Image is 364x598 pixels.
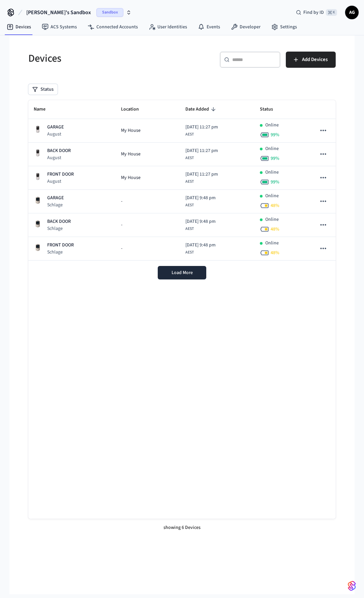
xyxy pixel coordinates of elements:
span: [PERSON_NAME]'s Sandbox [26,8,91,17]
span: AEST [185,202,194,208]
span: Sandbox [96,8,123,17]
p: Online [265,240,279,247]
img: SeamLogoGradient.69752ec5.svg [348,580,356,591]
span: Find by ID [303,9,324,16]
span: Status [260,104,282,115]
span: [DATE] 11:27 pm [185,171,218,178]
button: Status [28,84,58,95]
div: Australia/Brisbane [185,218,216,232]
img: Yale Assure Touchscreen Wifi Smart Lock, Satin Nickel, Front [34,125,42,133]
div: showing 6 Devices [28,519,336,537]
span: 48 % [271,249,279,256]
span: AEST [185,179,194,185]
a: Devices [1,21,36,33]
img: Yale Assure Touchscreen Wifi Smart Lock, Satin Nickel, Front [34,173,42,181]
span: - [121,245,122,252]
span: 48 % [271,226,279,233]
p: Online [265,216,279,223]
a: Connected Accounts [82,21,143,33]
span: Location [121,104,148,115]
p: Online [265,122,279,129]
a: ACS Systems [36,21,82,33]
span: My House [121,151,141,158]
p: FRONT DOOR [47,242,74,249]
span: AEST [185,155,194,161]
div: Australia/Brisbane [185,195,216,208]
span: Add Devices [302,55,328,64]
button: Load More [158,266,206,279]
span: 48 % [271,202,279,209]
p: BACK DOOR [47,147,71,154]
span: [DATE] 9:48 pm [185,242,216,249]
span: Name [34,104,54,115]
p: August [47,178,74,185]
div: Australia/Brisbane [185,171,218,185]
span: ⌘ K [326,9,337,16]
span: [DATE] 9:48 pm [185,218,216,225]
span: [DATE] 11:27 pm [185,147,218,154]
a: Developer [225,21,266,33]
span: - [121,198,122,205]
p: FRONT DOOR [47,171,74,178]
div: Find by ID⌘ K [291,6,342,19]
a: Settings [266,21,302,33]
span: Date Added [185,104,218,115]
p: BACK DOOR [47,218,71,225]
span: - [121,221,122,229]
p: GARAGE [47,124,64,131]
span: 99 % [271,179,279,185]
span: [DATE] 9:48 pm [185,195,216,202]
p: August [47,154,71,161]
p: Schlage [47,249,74,256]
img: Schlage Sense Smart Deadbolt with Camelot Trim, Front [34,196,42,204]
div: Australia/Brisbane [185,124,218,138]
p: Online [265,192,279,200]
span: AG [346,6,358,19]
span: AEST [185,249,194,256]
span: AEST [185,131,194,138]
h5: Devices [28,52,178,65]
span: [DATE] 11:27 pm [185,124,218,131]
button: AG [345,6,359,19]
span: 99 % [271,155,279,162]
img: Yale Assure Touchscreen Wifi Smart Lock, Satin Nickel, Front [34,149,42,157]
div: Australia/Brisbane [185,242,216,256]
p: Online [265,145,279,152]
a: User Identities [143,21,192,33]
img: Schlage Sense Smart Deadbolt with Camelot Trim, Front [34,220,42,228]
span: My House [121,127,141,134]
span: My House [121,174,141,181]
p: Online [265,169,279,176]
a: Events [192,21,225,33]
span: Load More [172,269,193,276]
p: GARAGE [47,195,64,202]
span: AEST [185,226,194,232]
p: Schlage [47,202,64,208]
div: Australia/Brisbane [185,147,218,161]
img: Schlage Sense Smart Deadbolt with Camelot Trim, Front [34,243,42,251]
button: Add Devices [286,52,336,68]
p: August [47,131,64,138]
p: Schlage [47,225,71,232]
table: sticky table [28,100,336,261]
span: 99 % [271,131,279,138]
